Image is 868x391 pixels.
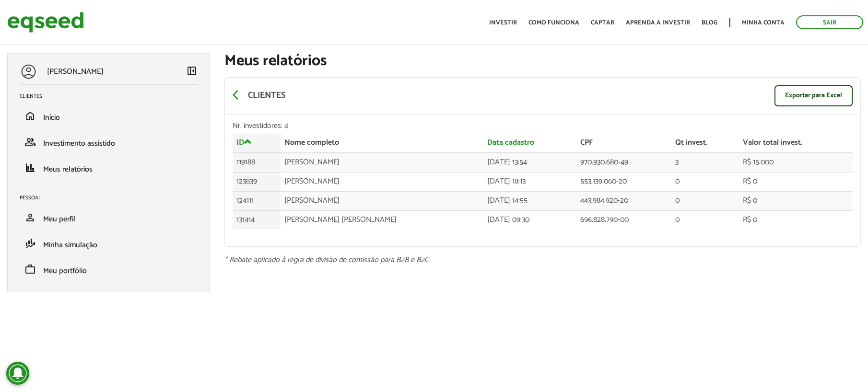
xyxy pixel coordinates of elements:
h2: Pessoal [20,195,205,201]
a: Data cadastro [487,139,534,147]
span: left_panel_close [186,65,198,77]
td: 0 [671,172,739,191]
td: 553.139.060-20 [576,172,671,191]
a: Exportar para Excel [774,85,853,106]
td: [DATE] 14:55 [483,191,576,210]
div: Nr. investidores: 4 [233,122,853,130]
td: R$ 0 [739,172,853,191]
th: Qt invest. [671,134,739,153]
a: homeInício [20,110,198,122]
td: [DATE] 09:30 [483,210,576,229]
li: Investimento assistido [12,129,205,155]
td: [DATE] 18:13 [483,172,576,191]
td: [PERSON_NAME] [281,172,484,191]
td: 119188 [233,153,281,172]
td: R$ 0 [739,191,853,210]
a: financeMeus relatórios [20,162,198,173]
a: Colapsar menu [186,65,198,79]
span: group [24,136,36,148]
th: CPF [576,134,671,153]
a: groupInvestimento assistido [20,136,198,148]
li: Meu portfólio [12,256,205,282]
td: [PERSON_NAME] [281,153,484,172]
td: 3 [671,153,739,172]
li: Início [12,103,205,129]
p: [PERSON_NAME] [47,67,104,76]
td: 970.930.680-49 [576,153,671,172]
a: Sair [796,15,863,29]
span: finance [24,162,36,173]
a: personMeu perfil [20,212,198,223]
td: [DATE] 13:54 [483,153,576,172]
span: Início [43,111,60,124]
img: EqSeed [7,10,84,35]
span: Investimento assistido [43,137,115,150]
a: Investir [489,20,517,26]
li: Minha simulação [12,230,205,256]
p: Clientes [248,91,285,101]
td: [PERSON_NAME] [PERSON_NAME] [281,210,484,229]
span: Minha simulação [43,239,97,252]
th: Valor total invest. [739,134,853,153]
li: Meu perfil [12,205,205,230]
a: Blog [702,20,717,26]
td: 696.828.790-00 [576,210,671,229]
span: Meu perfil [43,213,75,226]
a: Aprenda a investir [626,20,690,26]
td: 0 [671,210,739,229]
span: Meu portfólio [43,264,87,277]
td: 443.984.920-20 [576,191,671,210]
th: Nome completo [281,134,484,153]
a: finance_modeMinha simulação [20,238,198,249]
td: R$ 0 [739,210,853,229]
span: finance_mode [24,238,36,249]
span: Meus relatórios [43,163,93,176]
td: 131414 [233,210,281,229]
li: Meus relatórios [12,155,205,181]
td: [PERSON_NAME] [281,191,484,210]
h1: Meus relatórios [224,53,861,69]
a: ID [236,138,252,147]
td: 124111 [233,191,281,210]
a: Como funciona [528,20,579,26]
a: arrow_back_ios [233,89,244,103]
h2: Clientes [20,93,205,99]
span: home [24,110,36,122]
span: work [24,264,36,275]
a: Minha conta [742,20,785,26]
a: Captar [591,20,614,26]
span: person [24,212,36,223]
span: arrow_back_ios [233,89,244,101]
em: * Rebate aplicado à regra de divisão de comissão para B2B e B2C [224,253,429,266]
a: workMeu portfólio [20,264,198,275]
td: 123839 [233,172,281,191]
td: 0 [671,191,739,210]
td: R$ 15.000 [739,153,853,172]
